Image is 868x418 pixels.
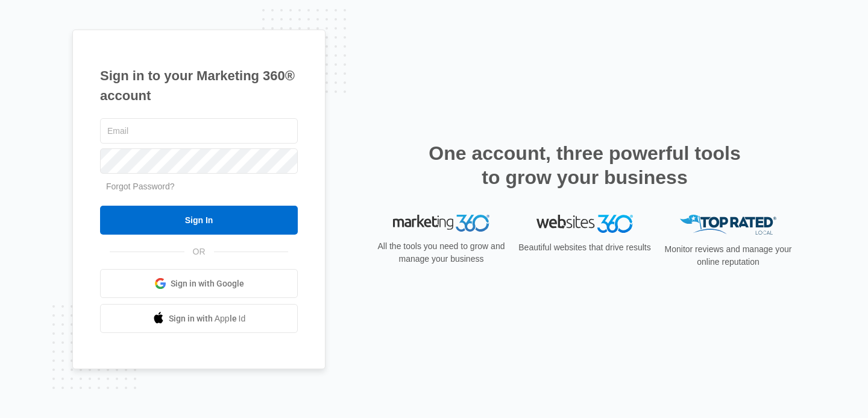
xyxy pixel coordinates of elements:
[425,141,744,189] h2: One account, three powerful tools to grow your business
[393,215,489,232] img: Marketing 360
[100,269,298,298] a: Sign in with Google
[100,206,298,235] input: Sign In
[517,241,652,254] p: Beautiful websites that drive results
[680,215,776,235] img: Top Rated Local
[536,215,633,232] img: Websites 360
[171,277,244,290] span: Sign in with Google
[100,118,298,144] input: Email
[100,304,298,333] a: Sign in with Apple Id
[184,245,214,258] span: OR
[169,312,246,325] span: Sign in with Apple Id
[374,240,509,265] p: All the tools you need to grow and manage your business
[100,66,298,106] h1: Sign in to your Marketing 360® account
[106,182,175,191] a: Forgot Password?
[661,243,796,268] p: Monitor reviews and manage your online reputation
